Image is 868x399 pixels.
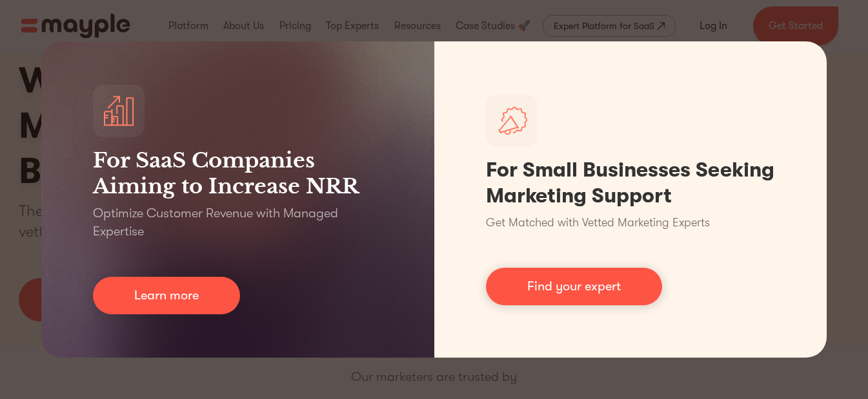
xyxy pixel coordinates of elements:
a: Learn more [93,277,240,314]
p: Optimize Customer Revenue with Managed Expertise [93,204,383,241]
h3: For SaaS Companies Aiming to Increase NRR [93,147,383,199]
h1: For Small Businesses Seeking Marketing Support [486,157,776,209]
a: Find your expert [486,268,662,305]
p: Get Matched with Vetted Marketing Experts [486,214,710,232]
